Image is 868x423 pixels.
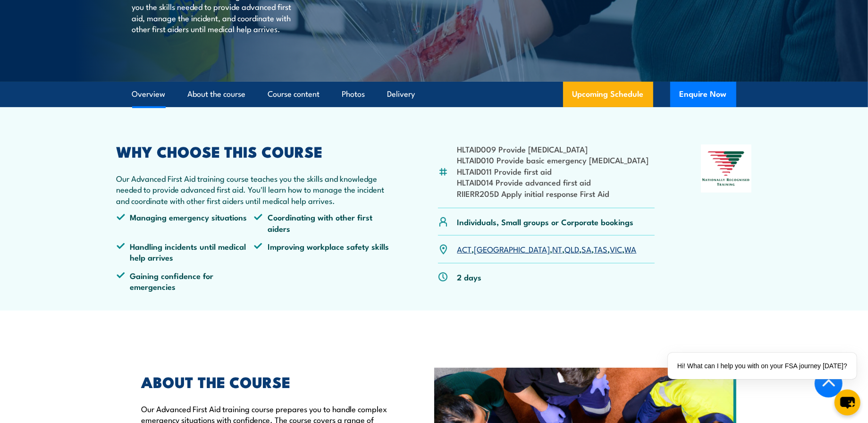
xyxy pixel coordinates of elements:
p: Our Advanced First Aid training course teaches you the skills and knowledge needed to provide adv... [117,173,392,206]
a: TAS [594,243,608,254]
a: SA [582,243,592,254]
a: Photos [342,82,365,107]
img: Nationally Recognised Training logo. [701,144,752,193]
a: WA [625,243,637,254]
li: Gaining confidence for emergencies [117,270,254,292]
p: Individuals, Small groups or Corporate bookings [457,216,634,227]
li: HLTAID010 Provide basic emergency [MEDICAL_DATA] [457,154,649,165]
a: Delivery [388,82,415,107]
a: ACT [457,243,472,254]
button: Enquire Now [670,82,736,107]
a: [GEOGRAPHIC_DATA] [474,243,550,254]
h2: WHY CHOOSE THIS COURSE [117,144,392,158]
div: Hi! What can I help you with on your FSA journey [DATE]? [668,353,857,379]
a: NT [553,243,563,254]
a: About the course [188,82,246,107]
li: RIIERR205D Apply initial response First Aid [457,188,649,199]
a: Upcoming Schedule [563,82,653,107]
p: , , , , , , , [457,244,637,254]
button: chat-button [834,389,860,415]
h2: ABOUT THE COURSE [142,375,391,388]
li: HLTAID009 Provide [MEDICAL_DATA] [457,144,649,154]
li: Managing emergency situations [117,211,254,234]
li: Handling incidents until medical help arrives [117,241,254,263]
p: 2 days [457,271,482,282]
a: Overview [132,82,166,107]
li: HLTAID014 Provide advanced first aid [457,177,649,187]
a: Course content [268,82,320,107]
a: QLD [565,243,580,254]
li: Improving workplace safety skills [254,241,392,263]
li: Coordinating with other first aiders [254,211,392,234]
li: HLTAID011 Provide first aid [457,166,649,177]
a: VIC [610,243,623,254]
